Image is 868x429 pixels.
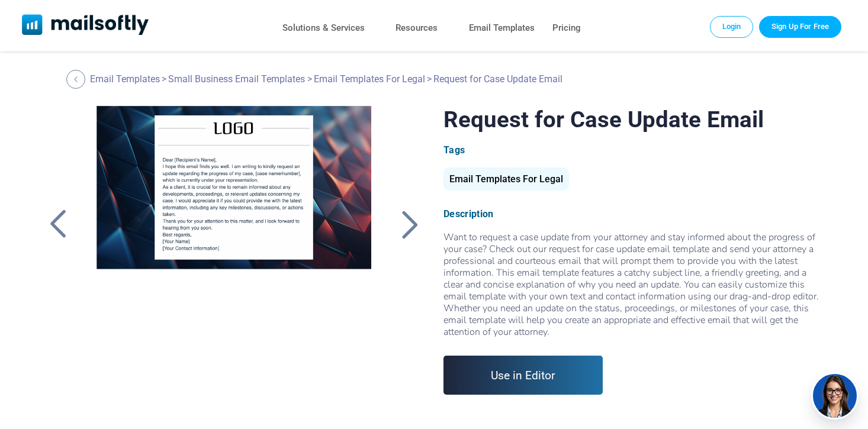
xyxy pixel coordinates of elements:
div: Description [443,208,825,220]
a: Login [710,16,754,37]
a: Mailsoftly [22,14,149,37]
a: Email Templates For Legal [443,178,569,183]
h1: Request for Case Update Email [443,106,825,133]
a: Use in Editor [443,356,603,395]
a: Trial [759,16,841,37]
a: Small Business Email Templates [168,73,305,85]
a: Back [66,70,88,89]
a: Back [43,209,73,240]
a: Email Templates [90,73,160,85]
div: Tags [443,144,825,156]
a: Pricing [552,20,581,37]
a: Email Templates For Legal [314,73,425,85]
a: Solutions & Services [282,20,365,37]
a: Back [395,209,425,240]
a: Resources [396,20,438,37]
a: Request for Case Update Email [82,106,387,402]
div: Want to request a case update from your attorney and stay informed about the progress of your cas... [443,231,825,338]
div: Email Templates For Legal [443,167,569,191]
a: Email Templates [469,20,535,37]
